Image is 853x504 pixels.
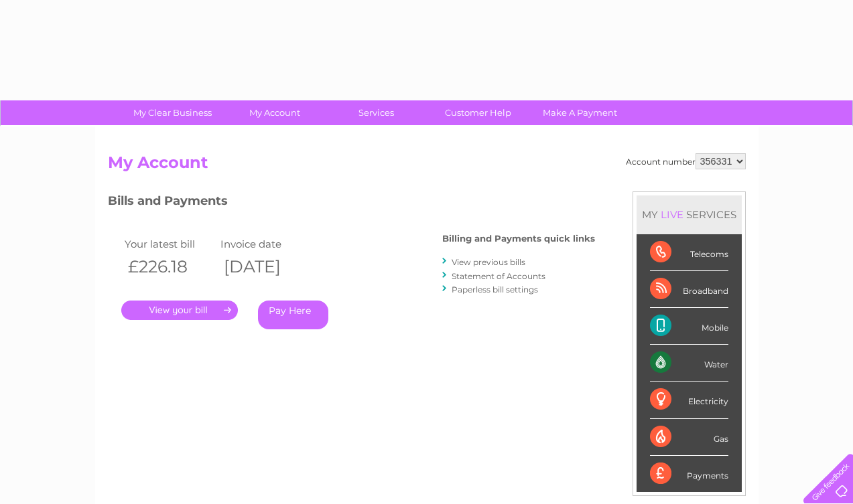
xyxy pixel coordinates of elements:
[121,235,218,253] td: Your latest bill
[258,301,328,329] a: Pay Here
[525,100,635,125] a: Make A Payment
[650,234,728,271] div: Telecoms
[650,345,728,382] div: Water
[121,301,238,320] a: .
[442,234,595,244] h4: Billing and Payments quick links
[650,419,728,456] div: Gas
[219,100,330,125] a: My Account
[321,100,432,125] a: Services
[658,208,686,221] div: LIVE
[650,382,728,418] div: Electricity
[626,153,746,169] div: Account number
[121,253,218,280] th: £226.18
[452,271,545,281] a: Statement of Accounts
[108,191,595,215] h3: Bills and Payments
[217,253,314,280] th: [DATE]
[423,100,533,125] a: Customer Help
[637,195,742,234] div: MY SERVICES
[650,456,728,492] div: Payments
[452,257,525,267] a: View previous bills
[650,271,728,308] div: Broadband
[117,100,228,125] a: My Clear Business
[108,153,746,179] h2: My Account
[650,308,728,345] div: Mobile
[217,235,314,253] td: Invoice date
[452,284,538,295] a: Paperless bill settings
